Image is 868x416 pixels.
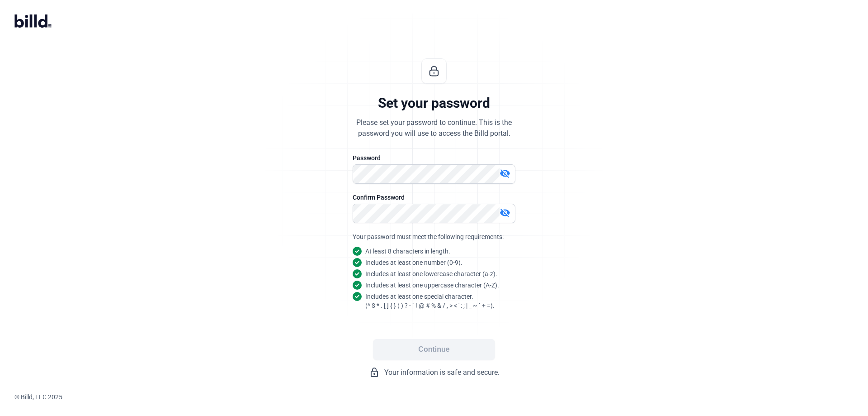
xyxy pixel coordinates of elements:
div: Confirm Password [353,193,515,202]
div: Set your password [378,95,490,112]
snap: Includes at least one special character. (^ $ * . [ ] { } ( ) ? - " ! @ # % & / , > < ' : ; | _ ~... [365,292,495,310]
snap: Includes at least one uppercase character (A-Z). [365,281,499,290]
div: Password [353,153,515,163]
div: Please set your password to continue. This is the password you will use to access the Billd portal. [356,117,512,139]
button: Continue [373,339,495,360]
div: © Billd, LLC 2025 [14,392,868,402]
div: Your password must meet the following requirements: [353,232,515,241]
snap: Includes at least one lowercase character (a-z). [365,269,497,278]
mat-icon: lock_outline [369,367,380,378]
mat-icon: visibility_off [500,168,510,179]
mat-icon: visibility_off [500,207,510,218]
div: Your information is safe and secure. [298,367,570,378]
snap: At least 8 characters in length. [365,247,450,256]
snap: Includes at least one number (0-9). [365,258,462,267]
